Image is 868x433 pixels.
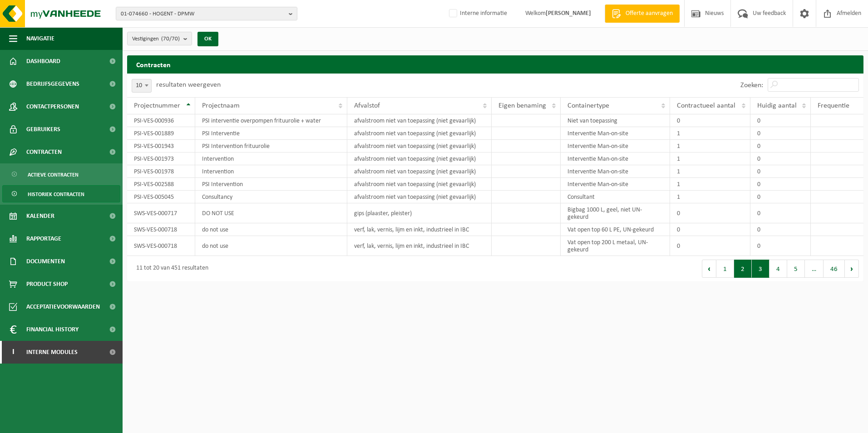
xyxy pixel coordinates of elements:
[561,165,670,178] td: Interventie Man-on-site
[702,260,716,278] button: Previous
[347,114,492,127] td: afvalstroom niet van toepassing (niet gevaarlijk)
[127,191,195,203] td: PSI-VES-005045
[202,102,240,109] span: Projectnaam
[26,205,54,227] span: Kalender
[347,178,492,191] td: afvalstroom niet van toepassing (niet gevaarlijk)
[132,79,152,93] span: 10
[752,260,769,278] button: 3
[127,140,195,153] td: PSI-VES-001943
[156,81,221,89] label: resultaten weergeven
[561,140,670,153] td: Interventie Man-on-site
[670,140,750,153] td: 1
[161,36,180,42] count: (70/70)
[26,295,100,318] span: Acceptatievoorwaarden
[750,178,811,191] td: 0
[561,153,670,165] td: Interventie Man-on-site
[26,227,61,250] span: Rapportage
[195,236,347,256] td: do not use
[26,318,79,341] span: Financial History
[354,102,380,109] span: Afvalstof
[26,141,62,163] span: Contracten
[132,79,151,92] span: 10
[670,114,750,127] td: 0
[127,153,195,165] td: PSI-VES-001973
[670,127,750,140] td: 1
[670,165,750,178] td: 1
[546,10,591,17] strong: [PERSON_NAME]
[132,32,180,46] span: Vestigingen
[347,165,492,178] td: afvalstroom niet van toepassing (niet gevaarlijk)
[757,102,797,109] span: Huidig aantal
[2,166,120,183] a: Actieve contracten
[670,203,750,223] td: 0
[677,102,735,109] span: Contractueel aantal
[769,260,787,278] button: 4
[750,203,811,223] td: 0
[26,250,65,273] span: Documenten
[447,7,507,20] label: Interne informatie
[561,127,670,140] td: Interventie Man-on-site
[818,102,849,109] span: Frequentie
[127,165,195,178] td: PSI-VES-001978
[347,127,492,140] td: afvalstroom niet van toepassing (niet gevaarlijk)
[127,178,195,191] td: PSI-VES-002588
[121,7,285,21] span: 01-074660 - HOGENT - DPMW
[26,73,79,95] span: Bedrijfsgegevens
[716,260,734,278] button: 1
[750,127,811,140] td: 0
[750,114,811,127] td: 0
[195,140,347,153] td: PSI Intervention frituurolie
[127,127,195,140] td: PSI-VES-001889
[116,7,297,20] button: 01-074660 - HOGENT - DPMW
[26,50,60,73] span: Dashboard
[347,153,492,165] td: afvalstroom niet van toepassing (niet gevaarlijk)
[750,236,811,256] td: 0
[347,140,492,153] td: afvalstroom niet van toepassing (niet gevaarlijk)
[347,223,492,236] td: verf, lak, vernis, lijm en inkt, industrieel in IBC
[195,114,347,127] td: PSI interventie overpompen frituurolie + water
[561,223,670,236] td: Vat open top 60 L PE, UN-gekeurd
[347,191,492,203] td: afvalstroom niet van toepassing (niet gevaarlijk)
[127,223,195,236] td: SWS-VES-000718
[734,260,752,278] button: 2
[824,260,845,278] button: 46
[26,273,68,295] span: Product Shop
[132,261,208,277] div: 11 tot 20 van 451 resultaten
[26,341,78,364] span: Interne modules
[127,55,863,73] h2: Contracten
[750,140,811,153] td: 0
[26,118,60,141] span: Gebruikers
[498,102,546,109] span: Eigen benaming
[9,341,17,364] span: I
[561,178,670,191] td: Interventie Man-on-site
[670,191,750,203] td: 1
[195,178,347,191] td: PSI Intervention
[347,236,492,256] td: verf, lak, vernis, lijm en inkt, industrieel in IBC
[127,236,195,256] td: SWS-VES-000718
[28,166,79,183] span: Actieve contracten
[670,223,750,236] td: 0
[2,185,120,202] a: Historiek contracten
[195,191,347,203] td: Consultancy
[127,32,192,45] button: Vestigingen(70/70)
[845,260,859,278] button: Next
[670,178,750,191] td: 1
[750,223,811,236] td: 0
[561,191,670,203] td: Consultant
[670,236,750,256] td: 0
[561,203,670,223] td: Bigbag 1000 L, geel, niet UN-gekeurd
[195,127,347,140] td: PSI Interventie
[787,260,805,278] button: 5
[805,260,824,278] span: …
[750,191,811,203] td: 0
[26,27,54,50] span: Navigatie
[197,32,218,46] button: OK
[195,203,347,223] td: DO NOT USE
[195,223,347,236] td: do not use
[347,203,492,223] td: gips (plaaster, pleister)
[750,165,811,178] td: 0
[623,9,675,18] span: Offerte aanvragen
[127,203,195,223] td: SWS-VES-000717
[195,165,347,178] td: Intervention
[561,236,670,256] td: Vat open top 200 L metaal, UN-gekeurd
